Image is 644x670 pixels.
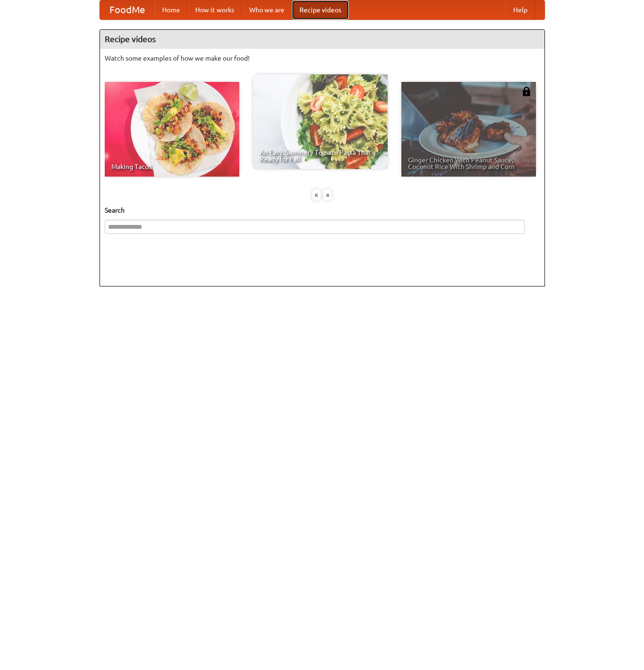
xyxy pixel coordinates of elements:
a: Making Tacos [105,82,239,177]
a: FoodMe [100,0,154,19]
div: « [312,189,321,201]
p: Watch some examples of how we make our food! [105,54,540,63]
a: How it works [188,0,242,19]
div: » [323,189,332,201]
a: Help [506,0,535,19]
a: An Easy, Summery Tomato Pasta That's Ready for Fall [253,74,388,169]
h4: Recipe videos [100,30,544,49]
a: Who we are [242,0,292,19]
img: 483408.png [522,87,531,96]
span: Making Tacos [111,163,233,170]
a: Home [154,0,188,19]
span: An Easy, Summery Tomato Pasta That's Ready for Fall [260,149,381,162]
h5: Search [105,205,540,215]
a: Recipe videos [292,0,349,19]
